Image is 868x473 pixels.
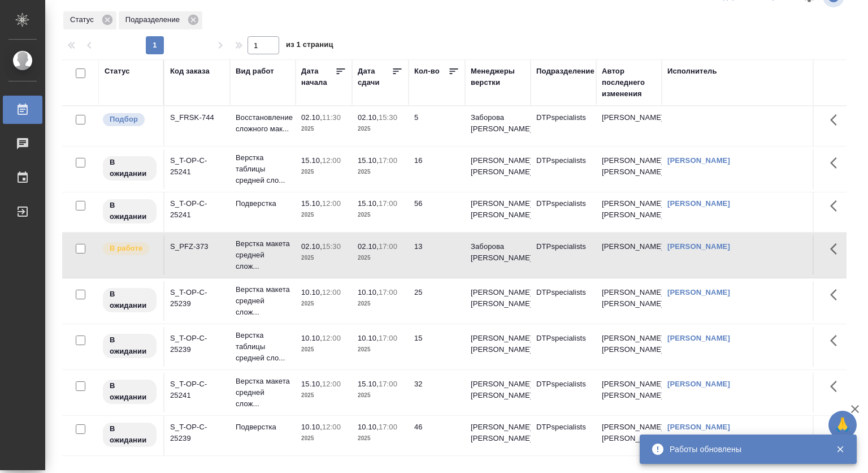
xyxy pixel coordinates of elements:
[409,192,465,232] td: 56
[102,112,158,127] div: Можно подбирать исполнителей
[358,433,403,444] p: 2025
[358,123,403,135] p: 2025
[667,199,730,208] a: [PERSON_NAME]
[379,380,397,388] p: 17:00
[170,379,224,401] div: S_T-OP-C-25241
[536,66,594,77] div: Подразделение
[667,423,730,431] a: [PERSON_NAME]
[596,327,662,367] td: [PERSON_NAME] [PERSON_NAME]
[301,298,346,309] p: 2025
[301,334,322,342] p: 10.10,
[667,380,730,388] a: [PERSON_NAME]
[379,242,397,251] p: 17:00
[322,288,341,296] p: 12:00
[301,66,335,88] div: Дата начала
[236,198,290,209] p: Подверстка
[301,156,322,165] p: 15.10,
[301,288,322,296] p: 10.10,
[170,112,224,123] div: S_FRSK-744
[409,327,465,367] td: 15
[409,106,465,146] td: 5
[823,192,850,220] button: Здесь прячутся важные кнопки
[170,422,224,444] div: S_T-OP-C-25239
[414,66,440,77] div: Кол-во
[409,416,465,455] td: 46
[358,380,379,388] p: 15.10,
[531,235,596,275] td: DTPspecialists
[379,288,397,296] p: 17:00
[667,66,717,77] div: Исполнитель
[322,199,341,208] p: 12:00
[236,376,290,410] p: Верстка макета средней слож...
[531,192,596,232] td: DTPspecialists
[322,242,341,251] p: 15:30
[102,155,158,182] div: Исполнитель назначен, приступать к работе пока рано
[358,252,403,264] p: 2025
[471,198,525,221] p: [PERSON_NAME] [PERSON_NAME]
[110,380,150,403] p: В ожидании
[322,156,341,165] p: 12:00
[170,333,224,355] div: S_T-OP-C-25239
[379,156,397,165] p: 17:00
[110,289,150,311] p: В ожидании
[358,156,379,165] p: 15.10,
[602,66,656,100] div: Автор последнего изменения
[301,390,346,401] p: 2025
[531,373,596,412] td: DTPspecialists
[286,38,333,54] span: из 1 страниц
[379,334,397,342] p: 17:00
[409,149,465,189] td: 16
[236,112,290,135] p: Восстановление сложного мак...
[301,199,322,208] p: 15.10,
[379,113,397,122] p: 15:30
[110,423,150,446] p: В ожидании
[358,288,379,296] p: 10.10,
[119,11,202,29] div: Подразделение
[70,14,98,25] p: Статус
[102,241,158,256] div: Исполнитель выполняет работу
[170,198,224,221] div: S_T-OP-C-25241
[170,241,224,252] div: S_PFZ-373
[531,416,596,455] td: DTPspecialists
[102,198,158,225] div: Исполнитель назначен, приступать к работе пока рано
[301,242,322,251] p: 02.10,
[170,287,224,309] div: S_T-OP-C-25239
[110,334,150,357] p: В ожидании
[596,106,662,146] td: [PERSON_NAME]
[828,444,852,454] button: Закрыть
[102,422,158,448] div: Исполнитель назначен, приступать к работе пока рано
[596,149,662,189] td: [PERSON_NAME] [PERSON_NAME]
[823,235,850,263] button: Здесь прячутся важные кнопки
[823,373,850,400] button: Здесь прячутся важные кнопки
[63,11,116,29] div: Статус
[596,192,662,232] td: [PERSON_NAME] [PERSON_NAME]
[823,327,850,354] button: Здесь прячутся важные кнопки
[358,209,403,221] p: 2025
[358,113,379,122] p: 02.10,
[596,235,662,275] td: [PERSON_NAME]
[301,344,346,355] p: 2025
[301,380,322,388] p: 15.10,
[358,390,403,401] p: 2025
[322,334,341,342] p: 12:00
[301,209,346,221] p: 2025
[236,330,290,364] p: Верстка таблицы средней сло...
[531,106,596,146] td: DTPspecialists
[236,284,290,318] p: Верстка макета средней слож...
[667,288,730,296] a: [PERSON_NAME]
[471,66,525,88] div: Менеджеры верстки
[471,422,525,444] p: [PERSON_NAME] [PERSON_NAME]
[471,112,525,135] p: Заборова [PERSON_NAME]
[236,152,290,186] p: Верстка таблицы средней сло...
[379,199,397,208] p: 17:00
[301,423,322,431] p: 10.10,
[102,379,158,405] div: Исполнитель назначен, приступать к работе пока рано
[828,411,857,439] button: 🙏
[358,423,379,431] p: 10.10,
[471,379,525,401] p: [PERSON_NAME] [PERSON_NAME]
[301,123,346,135] p: 2025
[833,413,852,437] span: 🙏
[301,252,346,264] p: 2025
[110,114,138,125] p: Подбор
[358,166,403,178] p: 2025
